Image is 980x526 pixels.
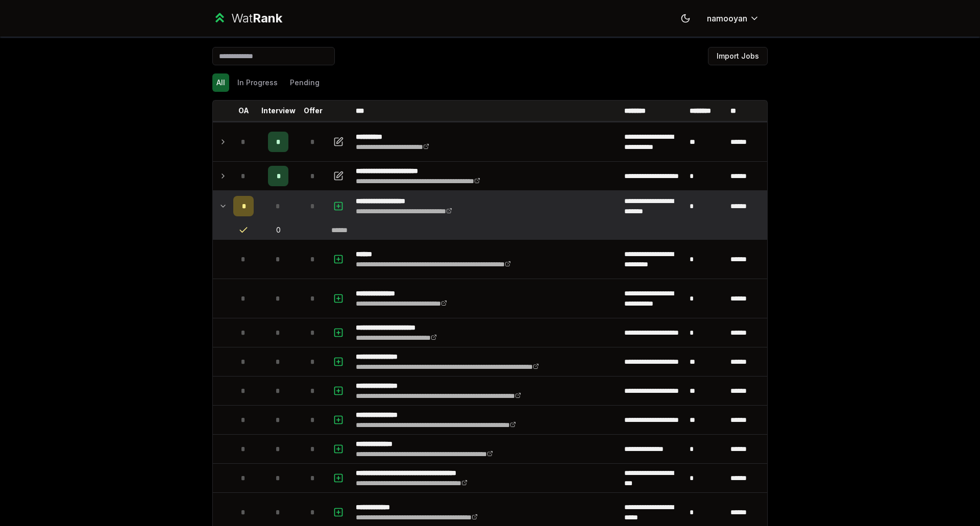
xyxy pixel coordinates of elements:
[212,10,282,27] a: WatRank
[261,106,296,116] p: Interview
[304,106,323,116] p: Offer
[699,9,768,28] button: namooyan
[233,73,282,92] button: In Progress
[238,106,249,116] p: OA
[258,221,299,239] td: 0
[708,47,768,65] button: Import Jobs
[707,12,747,24] span: namooyan
[253,11,282,26] span: Rank
[231,10,282,27] div: Wat
[286,73,324,92] button: Pending
[212,73,229,92] button: All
